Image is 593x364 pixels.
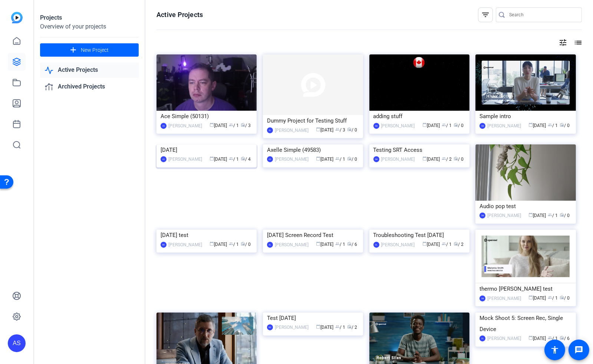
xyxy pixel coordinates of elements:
span: / 1 [229,157,239,162]
span: [DATE] [422,123,440,128]
span: [DATE] [529,336,546,341]
span: calendar_today [210,123,214,127]
a: Archived Projects [40,79,139,94]
span: [DATE] [422,157,440,162]
span: calendar_today [210,156,214,161]
span: / 0 [241,242,251,247]
span: radio [347,156,352,161]
div: [PERSON_NAME] [487,295,521,302]
div: [DATE] Screen Record Test [267,230,359,241]
span: / 1 [548,295,558,301]
div: Testing SRT Access [373,144,465,156]
span: [DATE] [210,157,227,162]
span: / 1 [335,242,345,247]
span: radio [241,156,245,161]
span: calendar_today [422,241,427,246]
span: group [548,335,553,340]
div: [PERSON_NAME] [487,335,521,342]
div: [PERSON_NAME] [487,122,521,130]
span: / 0 [560,123,570,128]
span: / 1 [229,123,239,128]
div: [PERSON_NAME] [275,127,309,134]
div: [PERSON_NAME] [487,212,521,219]
span: / 1 [442,123,452,128]
span: calendar_today [422,123,427,127]
span: group [548,295,553,300]
img: blue-gradient.svg [11,12,23,23]
span: [DATE] [529,213,546,218]
span: group [548,213,553,217]
span: calendar_today [316,324,320,329]
span: group [335,156,340,161]
mat-icon: filter_list [481,10,490,19]
span: radio [560,335,564,340]
div: Projects [40,13,139,22]
span: / 1 [335,157,345,162]
div: SM [373,156,379,162]
span: radio [560,213,564,217]
div: [PERSON_NAME] [381,241,415,248]
div: [PERSON_NAME] [168,122,202,130]
span: / 0 [347,157,357,162]
span: group [229,241,233,246]
mat-icon: message [574,345,583,354]
span: [DATE] [316,242,333,247]
div: SM [480,123,485,129]
div: BD [161,242,167,248]
span: radio [560,295,564,300]
span: [DATE] [210,123,227,128]
span: / 3 [335,127,345,133]
span: radio [454,123,458,127]
div: DL [480,335,485,341]
span: group [335,324,340,329]
span: / 3 [241,123,251,128]
span: [DATE] [529,123,546,128]
span: calendar_today [529,295,533,300]
span: / 0 [347,127,357,133]
div: Mock Shoot 5: Screen Rec, Single Device [480,313,571,335]
button: New Project [40,43,139,57]
mat-icon: list [573,38,582,47]
span: calendar_today [316,156,320,161]
span: / 4 [241,157,251,162]
div: SM [480,295,485,301]
div: DL [267,127,273,133]
span: calendar_today [316,127,320,131]
span: calendar_today [529,213,533,217]
div: [PERSON_NAME] [275,241,309,248]
span: / 2 [454,242,464,247]
span: calendar_today [422,156,427,161]
span: radio [347,127,352,131]
span: group [229,123,233,127]
div: [PERSON_NAME] [381,122,415,130]
span: / 1 [229,242,239,247]
span: calendar_today [529,123,533,127]
div: [DATE] test [161,230,253,241]
div: Overview of your projects [40,22,139,31]
span: radio [241,241,245,246]
span: / 0 [560,295,570,301]
span: [DATE] [316,127,333,133]
div: [DATE] [161,144,253,156]
span: / 1 [442,242,452,247]
div: [PERSON_NAME] [168,156,202,163]
mat-icon: tune [559,38,567,47]
span: [DATE] [316,325,333,330]
span: [DATE] [316,157,333,162]
div: Audio pop test [480,201,571,212]
span: calendar_today [316,241,320,246]
div: Troubleshooting Test [DATE] [373,230,465,241]
span: radio [454,156,458,161]
mat-icon: add [69,46,78,55]
a: Active Projects [40,63,139,78]
span: / 1 [548,336,558,341]
div: [PERSON_NAME] [168,241,202,248]
h1: Active Projects [157,10,203,19]
span: radio [454,241,458,246]
div: Test [DATE] [267,313,359,324]
mat-icon: accessibility [550,345,559,354]
span: / 1 [335,325,345,330]
div: DL [267,242,273,248]
span: / 0 [560,213,570,218]
div: Dummy Project for Testing Stuff [267,115,359,126]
